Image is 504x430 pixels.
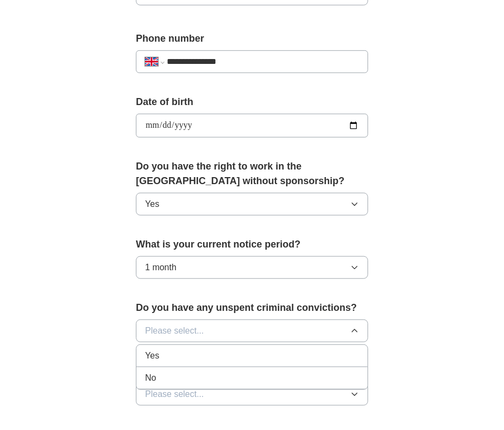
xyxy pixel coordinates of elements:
[136,256,368,279] button: 1 month
[136,383,368,406] button: Please select...
[136,320,368,342] button: Please select...
[136,95,368,109] label: Date of birth
[145,261,176,274] span: 1 month
[136,237,368,252] label: What is your current notice period?
[145,349,159,362] span: Yes
[136,31,368,46] label: Phone number
[136,159,368,188] label: Do you have the right to work in the [GEOGRAPHIC_DATA] without sponsorship?
[145,324,204,337] span: Please select...
[145,388,204,401] span: Please select...
[136,301,368,315] label: Do you have any unspent criminal convictions?
[145,372,156,385] span: No
[145,198,159,211] span: Yes
[136,193,368,216] button: Yes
